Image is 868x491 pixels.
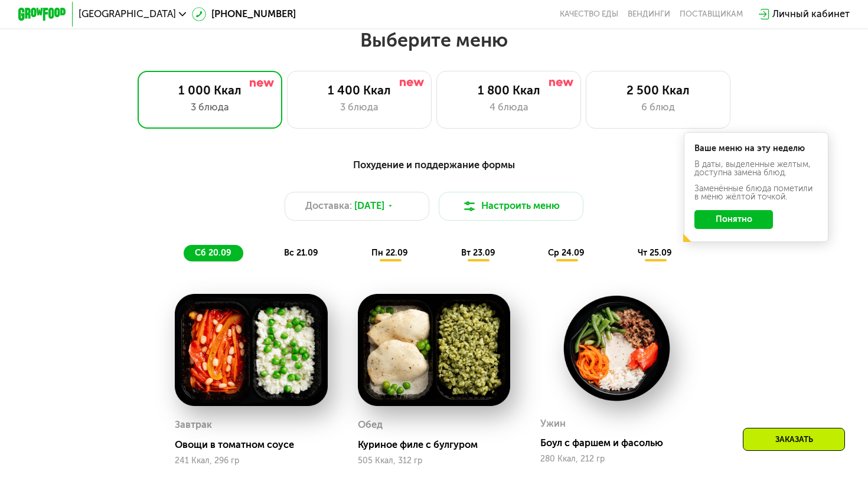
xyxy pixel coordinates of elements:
span: чт 25.09 [638,248,672,258]
div: 1 800 Ккал [449,83,568,98]
div: Заказать [743,428,845,451]
h2: Выберите меню [38,28,829,52]
div: 280 Ккал, 212 гр [540,454,693,464]
button: Настроить меню [439,192,583,221]
div: 6 блюд [599,100,718,115]
span: [GEOGRAPHIC_DATA] [79,9,176,19]
div: 241 Ккал, 296 гр [175,456,328,466]
div: поставщикам [680,9,743,19]
div: 505 Ккал, 312 гр [358,456,511,466]
span: Доставка: [305,199,352,214]
a: Вендинги [628,9,670,19]
span: сб 20.09 [195,248,231,258]
span: вс 21.09 [284,248,318,258]
div: В даты, выделенные желтым, доступна замена блюд. [694,161,817,178]
div: Овощи в томатном соусе [175,439,337,451]
div: 3 блюда [150,100,269,115]
span: [DATE] [354,199,384,214]
span: пн 22.09 [371,248,408,258]
div: Ужин [540,415,566,433]
div: Заменённые блюда пометили в меню жёлтой точкой. [694,185,817,202]
div: Завтрак [175,416,212,434]
div: Куриное филе с булгуром [358,439,520,451]
span: вт 23.09 [461,248,495,258]
div: Похудение и поддержание формы [77,158,791,172]
div: 2 500 Ккал [599,83,718,98]
div: 1 000 Ккал [150,83,269,98]
span: ср 24.09 [548,248,585,258]
div: 3 блюда [299,100,419,115]
div: 1 400 Ккал [299,83,419,98]
a: [PHONE_NUMBER] [192,7,296,22]
a: Качество еды [560,9,618,19]
div: Личный кабинет [772,7,850,22]
div: Боул с фаршем и фасолью [540,437,703,449]
div: Обед [358,416,383,434]
div: 4 блюда [449,100,568,115]
div: Ваше меню на эту неделю [694,145,817,153]
button: Понятно [694,210,773,230]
